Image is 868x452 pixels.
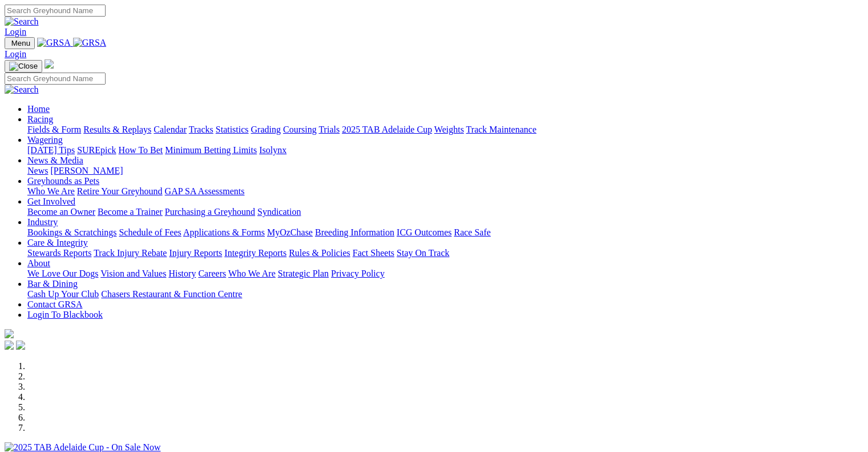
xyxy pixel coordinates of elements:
a: Purchasing a Greyhound [165,207,255,217]
a: Login To Blackbook [27,310,103,319]
a: Trials [318,125,340,134]
div: Greyhounds as Pets [27,186,863,197]
span: Menu [11,39,30,47]
img: twitter.svg [16,341,25,350]
img: logo-grsa-white.png [5,329,14,338]
a: Rules & Policies [289,248,350,258]
a: News & Media [27,155,83,165]
a: Integrity Reports [224,248,286,258]
a: Chasers Restaurant & Function Centre [101,289,242,299]
a: Minimum Betting Limits [165,145,257,155]
a: Track Injury Rebate [94,248,167,258]
button: Toggle navigation [5,60,42,73]
a: Vision and Values [100,269,166,278]
img: GRSA [37,38,71,48]
a: Track Maintenance [466,125,536,134]
a: Bookings & Scratchings [27,227,116,237]
a: Become a Trainer [98,207,163,217]
a: Contact GRSA [27,299,82,309]
a: We Love Our Dogs [27,269,98,278]
a: MyOzChase [267,227,313,237]
a: Become an Owner [27,207,95,217]
a: Login [5,27,26,37]
a: Login [5,49,26,59]
div: Industry [27,227,863,238]
a: Injury Reports [169,248,222,258]
a: Careers [198,269,226,278]
a: Get Involved [27,197,75,206]
a: Syndication [257,207,301,217]
a: Stay On Track [397,248,449,258]
a: News [27,166,48,175]
a: Coursing [283,125,317,134]
div: Care & Integrity [27,248,863,258]
a: Tracks [189,125,213,134]
a: GAP SA Assessments [165,186,245,196]
a: Greyhounds as Pets [27,176,99,186]
img: GRSA [73,38,107,48]
a: Schedule of Fees [119,227,181,237]
a: Statistics [216,125,249,134]
a: Stewards Reports [27,248,91,258]
a: Who We Are [27,186,75,196]
a: Privacy Policy [331,269,385,278]
div: Bar & Dining [27,289,863,299]
a: Calendar [154,125,187,134]
a: Grading [251,125,281,134]
a: History [168,269,196,278]
a: About [27,258,50,268]
a: ICG Outcomes [397,227,451,237]
a: Applications & Forms [183,227,265,237]
img: Close [9,62,38,71]
img: facebook.svg [5,341,14,350]
a: Weights [434,125,464,134]
img: Search [5,17,39,27]
a: SUREpick [77,145,116,155]
a: Fields & Form [27,125,81,134]
input: Search [5,5,106,17]
button: Toggle navigation [5,37,35,49]
div: Wagering [27,145,863,155]
a: Race Safe [454,227,490,237]
a: Home [27,104,50,114]
a: Who We Are [228,269,276,278]
a: Isolynx [259,145,286,155]
a: Bar & Dining [27,279,78,289]
a: Results & Replays [83,125,151,134]
a: 2025 TAB Adelaide Cup [342,125,432,134]
a: Cash Up Your Club [27,289,99,299]
a: Strategic Plan [278,269,329,278]
div: Get Involved [27,207,863,217]
div: About [27,269,863,279]
div: News & Media [27,166,863,176]
a: Fact Sheets [353,248,394,258]
a: [PERSON_NAME] [50,166,123,175]
a: Breeding Information [315,227,394,237]
img: Search [5,85,39,95]
a: Retire Your Greyhound [77,186,163,196]
input: Search [5,73,106,85]
a: [DATE] Tips [27,145,75,155]
a: How To Bet [119,145,163,155]
a: Racing [27,114,53,124]
a: Industry [27,217,58,227]
img: logo-grsa-white.png [45,59,54,69]
a: Care & Integrity [27,238,88,247]
div: Racing [27,125,863,135]
a: Wagering [27,135,63,145]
